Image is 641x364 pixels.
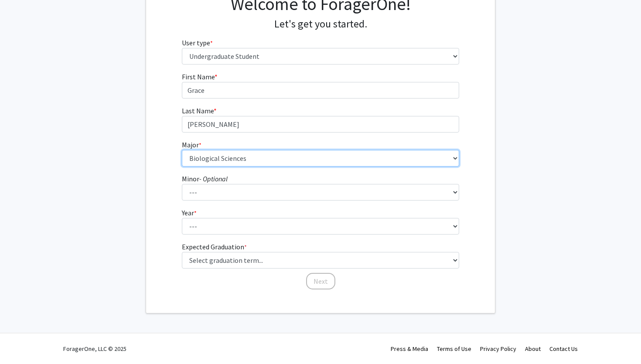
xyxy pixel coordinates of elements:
label: User type [182,37,213,48]
a: Terms of Use [437,345,471,353]
span: Last Name [182,106,214,115]
iframe: Chat [7,325,37,357]
label: Expected Graduation [182,242,247,252]
button: Next [306,273,335,289]
a: About [525,345,541,353]
span: First Name [182,72,215,81]
h4: Let's get you started. [182,18,460,31]
i: - Optional [199,174,228,183]
label: Major [182,139,201,150]
div: ForagerOne, LLC © 2025 [63,333,126,364]
a: Contact Us [549,345,578,353]
a: Privacy Policy [480,345,516,353]
a: Press & Media [391,345,428,353]
label: Minor [182,173,228,184]
label: Year [182,208,197,218]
